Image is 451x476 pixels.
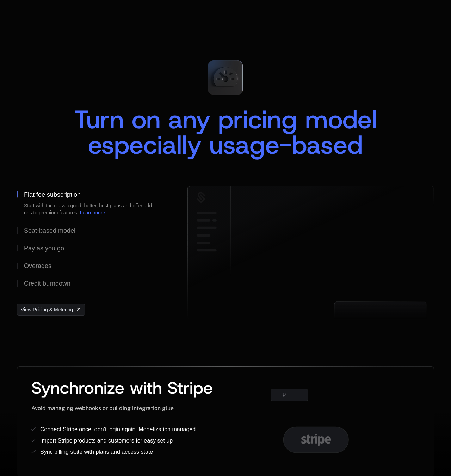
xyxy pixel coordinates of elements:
[40,438,173,444] span: Import Stripe products and customers for easy set up
[17,186,165,222] button: Flat fee subscriptionStart with the classic good, better, best plans and offer add ons to premium...
[40,426,197,432] span: Connect Stripe once, don’t login again. Monetization managed.
[24,245,64,251] div: Pay as you go
[24,227,75,234] div: Seat-based model
[17,239,165,257] button: Pay as you go
[31,377,213,399] span: Synchronize with Stripe
[24,191,81,198] div: Flat fee subscription
[24,280,70,287] div: Credit burndown
[17,304,85,316] a: [object Object],[object Object]
[80,210,105,215] a: Learn more
[24,202,158,216] div: Start with the classic good, better, best plans and offer add ons to premium features. .
[17,275,165,292] button: Credit burndown
[74,103,385,162] span: Turn on any pricing model especially usage-based
[17,257,165,275] button: Overages
[24,263,51,269] div: Overages
[21,306,73,313] span: View Pricing & Metering
[40,449,153,455] span: Sync billing state with plans and access state
[31,405,174,411] span: Avoid managing webhooks or building integration glue
[17,222,165,239] button: Seat-based model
